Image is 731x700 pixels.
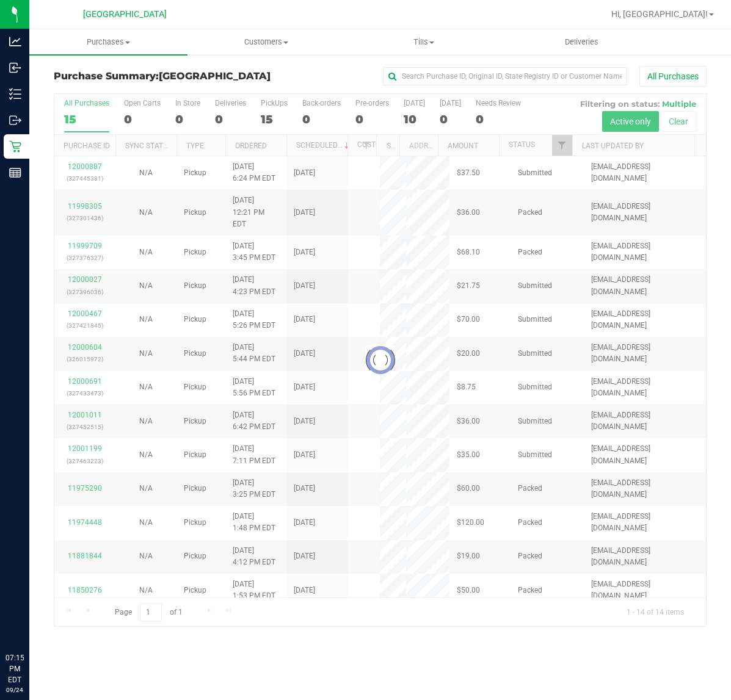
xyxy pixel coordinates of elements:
inline-svg: Analytics [9,35,21,48]
inline-svg: Inbound [9,62,21,74]
h3: Purchase Summary: [54,71,271,82]
inline-svg: Inventory [9,88,21,100]
span: Customers [188,37,345,48]
a: Deliveries [503,29,661,55]
inline-svg: Reports [9,167,21,179]
input: Search Purchase ID, Original ID, State Registry ID or Customer Name... [383,67,627,85]
span: Hi, [GEOGRAPHIC_DATA]! [611,9,708,19]
a: Purchases [29,29,187,55]
inline-svg: Outbound [9,114,21,126]
button: All Purchases [639,66,707,87]
a: Tills [345,29,503,55]
span: Deliveries [548,37,615,48]
span: [GEOGRAPHIC_DATA] [159,70,271,82]
inline-svg: Retail [9,140,21,153]
p: 07:15 PM EDT [5,652,24,685]
span: [GEOGRAPHIC_DATA] [83,9,167,20]
span: Tills [346,37,503,48]
a: Customers [187,29,346,55]
span: Purchases [29,37,187,48]
p: 09/24 [5,685,24,695]
iframe: Resource center [12,602,49,639]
